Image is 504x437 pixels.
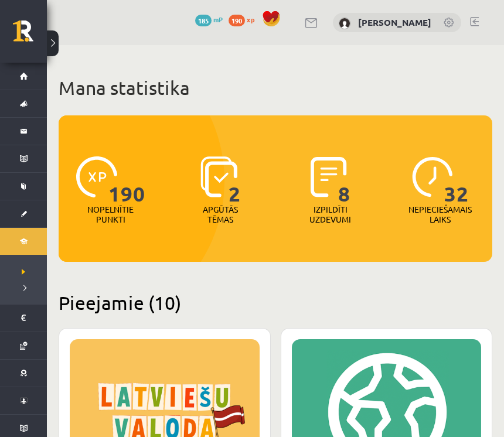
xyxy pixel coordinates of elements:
[195,15,212,26] span: 185
[358,16,431,28] a: [PERSON_NAME]
[76,156,117,197] img: icon-xp-0682a9bc20223a9ccc6f5883a126b849a74cddfe5390d2b41b4391c66f2066e7.svg
[213,15,223,24] span: mP
[229,15,260,24] a: 190 xp
[229,15,245,26] span: 190
[308,204,353,224] p: Izpildīti uzdevumi
[59,291,492,314] h2: Pieejamie (10)
[108,156,145,204] span: 190
[247,15,254,24] span: xp
[59,76,492,100] h1: Mana statistika
[338,156,350,204] span: 8
[408,204,472,224] p: Nepieciešamais laiks
[229,156,241,204] span: 2
[197,204,243,224] p: Apgūtās tēmas
[195,15,223,24] a: 185 mP
[412,156,453,197] img: icon-clock-7be60019b62300814b6bd22b8e044499b485619524d84068768e800edab66f18.svg
[13,21,47,50] a: Rīgas 1. Tālmācības vidusskola
[87,204,134,224] p: Nopelnītie punkti
[311,156,347,197] img: icon-completed-tasks-ad58ae20a441b2904462921112bc710f1caf180af7a3daa7317a5a94f2d26646.svg
[339,18,350,29] img: Sofija Starovoitova
[200,156,237,197] img: icon-learned-topics-4a711ccc23c960034f471b6e78daf4a3bad4a20eaf4de84257b87e66633f6470.svg
[444,156,469,204] span: 32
